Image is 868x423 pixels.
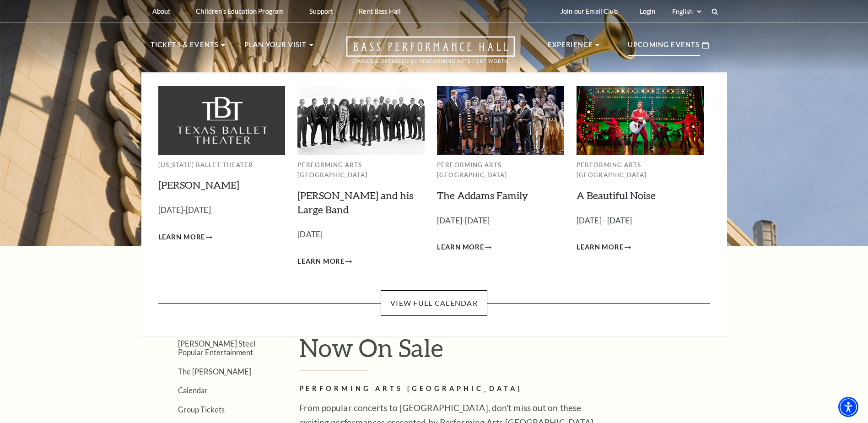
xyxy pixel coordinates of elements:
a: Learn More The Addams Family [437,242,491,253]
img: Performing Arts Fort Worth [437,86,564,154]
p: Rent Bass Hall [359,7,401,15]
select: Select: [670,7,703,16]
span: Learn More [577,242,624,253]
p: [DATE] [297,228,425,241]
a: Learn More Peter Pan [158,232,213,243]
a: [PERSON_NAME] and his Large Band [297,189,413,216]
span: Learn More [437,242,484,253]
a: Calendar [178,386,208,395]
p: [DATE]-[DATE] [158,204,286,217]
a: View Full Calendar [381,290,487,316]
a: Group Tickets [178,405,225,414]
a: Open this option [313,36,548,72]
p: [US_STATE] Ballet Theater [158,160,286,170]
a: [PERSON_NAME] Steel Popular Entertainment [178,339,255,357]
span: Learn More [297,256,345,267]
h2: Performing Arts [GEOGRAPHIC_DATA] [299,383,597,395]
p: Children's Education Program [196,7,284,15]
a: The Addams Family [437,189,528,201]
p: Performing Arts [GEOGRAPHIC_DATA] [297,160,425,180]
a: A Beautiful Noise [577,189,656,201]
p: Experience [548,39,593,56]
img: Performing Arts Fort Worth [297,86,425,154]
a: Learn More A Beautiful Noise [577,242,631,253]
p: Support [309,7,333,15]
img: Texas Ballet Theater [158,86,286,154]
p: Plan Your Visit [244,39,307,56]
a: [PERSON_NAME] [158,179,239,191]
img: Performing Arts Fort Worth [577,86,704,154]
a: Learn More Lyle Lovett and his Large Band [297,256,352,267]
span: Learn More [158,232,205,243]
p: Upcoming Events [628,39,700,56]
p: Performing Arts [GEOGRAPHIC_DATA] [577,160,704,180]
p: Tickets & Events [151,39,219,56]
p: [DATE]-[DATE] [437,214,564,228]
p: [DATE] - [DATE] [577,214,704,228]
a: The [PERSON_NAME] [178,367,251,376]
div: Accessibility Menu [838,397,858,417]
h1: Now On Sale [299,333,718,370]
p: About [152,7,171,15]
p: Performing Arts [GEOGRAPHIC_DATA] [437,160,564,180]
